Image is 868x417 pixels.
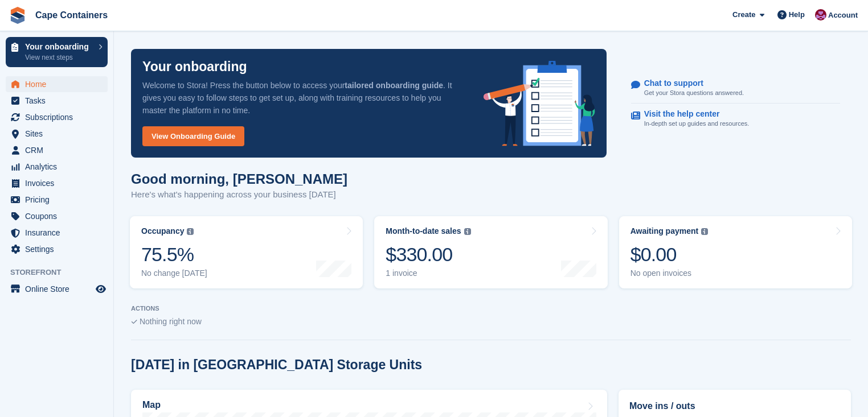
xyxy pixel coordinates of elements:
a: menu [6,126,108,142]
div: Month-to-date sales [386,226,461,236]
a: menu [6,159,108,175]
span: Subscriptions [25,109,93,125]
span: Nothing right now [140,317,202,326]
a: Awaiting payment $0.00 No open invoices [619,216,852,288]
p: Your onboarding [142,60,247,73]
span: Pricing [25,192,93,208]
span: Analytics [25,159,93,175]
p: In-depth set up guides and resources. [644,119,750,129]
div: No open invoices [630,269,709,278]
span: Insurance [25,225,93,241]
a: menu [6,192,108,208]
span: Invoices [25,175,93,191]
strong: tailored onboarding guide [345,81,443,90]
a: menu [6,175,108,191]
a: menu [6,208,108,224]
h1: Good morning, [PERSON_NAME] [131,171,347,187]
p: Get your Stora questions answered. [644,88,744,98]
a: Occupancy 75.5% No change [DATE] [130,216,363,288]
p: Visit the help center [644,109,740,119]
a: menu [6,281,108,297]
a: menu [6,93,108,109]
span: Tasks [25,93,93,109]
img: blank_slate_check_icon-ba018cac091ee9be17c0a81a6c232d5eb81de652e7a59be601be346b1b6ddf79.svg [131,320,137,324]
span: Sites [25,126,93,142]
div: Awaiting payment [630,226,699,236]
a: View Onboarding Guide [142,126,244,146]
span: Create [732,9,755,20]
div: No change [DATE] [141,269,207,278]
span: Home [25,76,93,92]
img: icon-info-grey-7440780725fd019a000dd9b08b2336e03edf1995a4989e88bcd33f0948082b44.svg [187,228,194,235]
a: Visit the help center In-depth set up guides and resources. [631,104,840,134]
span: Account [828,10,858,21]
h2: Move ins / outs [629,399,840,413]
img: stora-icon-8386f47178a22dfd0bd8f6a31ec36ba5ce8667c1dd55bd0f319d3a0aa187defe.svg [9,7,26,24]
a: Cape Containers [31,6,112,24]
div: 1 invoice [386,269,470,278]
a: Month-to-date sales $330.00 1 invoice [374,216,607,288]
span: Online Store [25,281,93,297]
img: icon-info-grey-7440780725fd019a000dd9b08b2336e03edf1995a4989e88bcd33f0948082b44.svg [464,228,471,235]
div: 75.5% [141,243,207,266]
p: View next steps [25,52,93,63]
p: ACTIONS [131,305,851,312]
a: menu [6,241,108,257]
a: menu [6,109,108,125]
div: $330.00 [386,243,470,266]
a: menu [6,142,108,158]
h2: [DATE] in [GEOGRAPHIC_DATA] Storage Units [131,357,422,373]
h2: Map [142,400,161,410]
a: menu [6,225,108,241]
a: Preview store [94,282,108,296]
p: Here's what's happening across your business [DATE] [131,188,347,201]
a: menu [6,76,108,92]
p: Chat to support [644,79,735,88]
div: $0.00 [630,243,709,266]
span: Settings [25,241,93,257]
span: Coupons [25,208,93,224]
img: onboarding-info-6c161a55d2c0e0a8cae90662b2fe09162a5109e8cc188191df67fb4f79e88e88.svg [484,61,595,146]
span: Help [789,9,805,20]
span: CRM [25,142,93,158]
span: Storefront [10,267,113,278]
a: Chat to support Get your Stora questions answered. [631,73,840,104]
div: Occupancy [141,226,184,236]
img: Matt Dollisson [815,9,826,20]
img: icon-info-grey-7440780725fd019a000dd9b08b2336e03edf1995a4989e88bcd33f0948082b44.svg [701,228,708,235]
p: Your onboarding [25,43,93,51]
a: Your onboarding View next steps [6,37,108,67]
p: Welcome to Stora! Press the button below to access your . It gives you easy to follow steps to ge... [142,79,465,117]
